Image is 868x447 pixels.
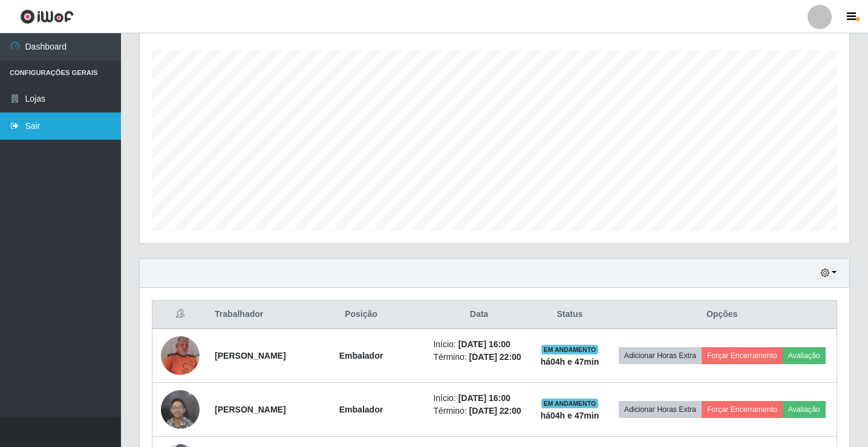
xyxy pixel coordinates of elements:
img: 1755281483316.jpeg [161,383,200,435]
button: Adicionar Horas Extra [619,347,702,364]
li: Início: [433,338,524,351]
img: 1695142713031.jpeg [161,336,200,375]
strong: Embalador [339,351,383,361]
span: EM ANDAMENTO [541,399,599,408]
strong: Embalador [339,405,383,414]
strong: [PERSON_NAME] [215,405,286,414]
li: Término: [433,405,524,417]
button: Forçar Encerramento [702,347,783,364]
strong: [PERSON_NAME] [215,351,286,361]
button: Avaliação [783,347,826,364]
th: Trabalhador [207,301,296,329]
time: [DATE] 22:00 [469,406,521,416]
strong: há 04 h e 47 min [541,357,599,367]
li: Início: [433,392,524,405]
time: [DATE] 22:00 [469,352,521,362]
button: Forçar Encerramento [702,401,783,418]
span: EM ANDAMENTO [541,345,599,354]
th: Opções [607,301,837,329]
time: [DATE] 16:00 [458,339,511,349]
button: Avaliação [783,401,826,418]
img: CoreUI Logo [20,9,74,24]
li: Término: [433,351,524,364]
th: Posição [296,301,426,329]
th: Status [532,301,608,329]
strong: há 04 h e 47 min [541,411,599,420]
time: [DATE] 16:00 [458,393,511,403]
th: Data [426,301,532,329]
button: Adicionar Horas Extra [619,401,702,418]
